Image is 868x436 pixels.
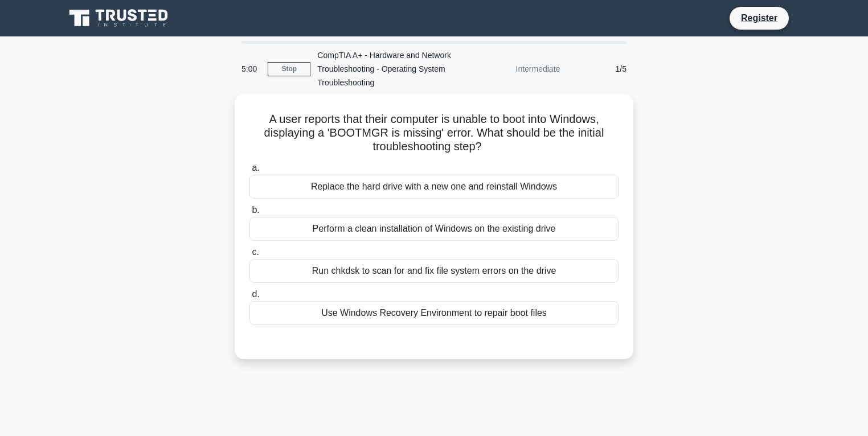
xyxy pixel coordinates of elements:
[467,57,567,80] div: Intermediate
[252,163,259,172] span: a.
[252,289,259,299] span: d.
[268,62,310,76] a: Stop
[252,247,259,257] span: c.
[249,217,619,241] div: Perform a clean installation of Windows on the existing drive
[734,11,784,25] a: Register
[235,57,268,80] div: 5:00
[249,175,619,199] div: Replace the hard drive with a new one and reinstall Windows
[249,301,619,325] div: Use Windows Recovery Environment to repair boot files
[310,44,467,94] div: CompTIA A+ - Hardware and Network Troubleshooting - Operating System Troubleshooting
[248,112,620,154] h5: A user reports that their computer is unable to boot into Windows, displaying a 'BOOTMGR is missi...
[567,57,633,80] div: 1/5
[252,205,259,215] span: b.
[249,259,619,283] div: Run chkdsk to scan for and fix file system errors on the drive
